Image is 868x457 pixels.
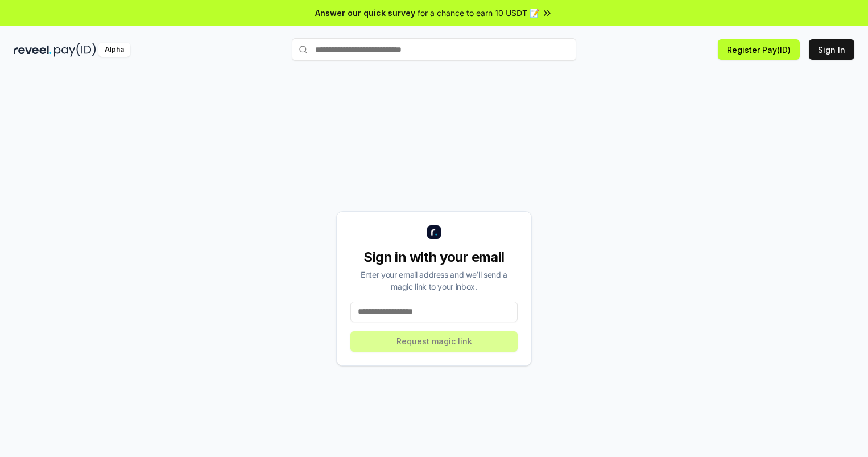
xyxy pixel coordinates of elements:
button: Register Pay(ID) [718,39,800,60]
div: Enter your email address and we’ll send a magic link to your inbox. [350,269,518,293]
img: logo_small [427,225,441,239]
button: Sign In [809,39,854,60]
img: reveel_dark [14,43,52,57]
img: pay_id [54,43,96,57]
div: Sign in with your email [350,248,518,266]
div: Alpha [98,43,130,57]
span: Answer our quick survey [315,7,415,19]
span: for a chance to earn 10 USDT 📝 [418,7,539,19]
